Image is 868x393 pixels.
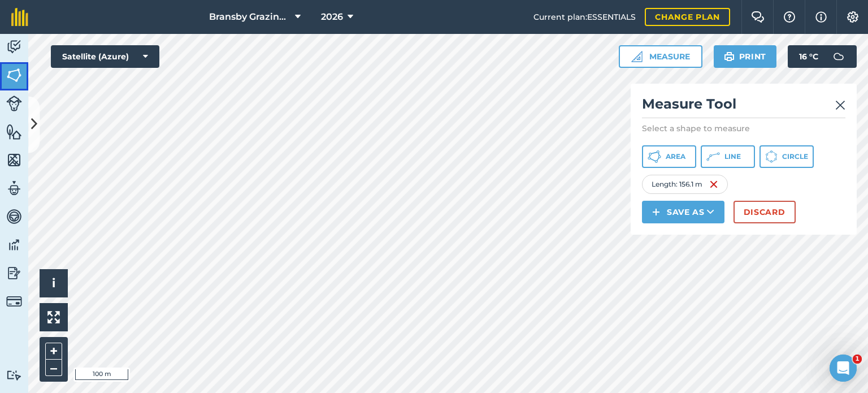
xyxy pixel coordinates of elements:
button: + [45,343,62,360]
button: Measure [619,45,702,68]
img: A question mark icon [783,11,796,23]
button: Print [714,45,777,68]
img: svg+xml;base64,PD94bWwgdmVyc2lvbj0iMS4wIiBlbmNvZGluZz0idXRmLTgiPz4KPCEtLSBHZW5lcmF0b3I6IEFkb2JlIE... [6,236,22,253]
button: Line [701,145,755,168]
span: Bransby Grazing Plans [209,10,290,24]
span: Current plan : ESSENTIALS [533,11,636,23]
img: Two speech bubbles overlapping with the left bubble in the forefront [751,11,765,23]
img: svg+xml;base64,PD94bWwgdmVyc2lvbj0iMS4wIiBlbmNvZGluZz0idXRmLTgiPz4KPCEtLSBHZW5lcmF0b3I6IEFkb2JlIE... [6,96,22,111]
button: – [45,360,62,376]
img: svg+xml;base64,PD94bWwgdmVyc2lvbj0iMS4wIiBlbmNvZGluZz0idXRmLTgiPz4KPCEtLSBHZW5lcmF0b3I6IEFkb2JlIE... [6,208,22,225]
span: 16 ° C [799,45,818,68]
img: svg+xml;base64,PD94bWwgdmVyc2lvbj0iMS4wIiBlbmNvZGluZz0idXRmLTgiPz4KPCEtLSBHZW5lcmF0b3I6IEFkb2JlIE... [6,370,22,381]
button: i [40,269,68,297]
img: svg+xml;base64,PHN2ZyB4bWxucz0iaHR0cDovL3d3dy53My5vcmcvMjAwMC9zdmciIHdpZHRoPSIxNiIgaGVpZ2h0PSIyNC... [709,178,718,191]
img: Four arrows, one pointing top left, one top right, one bottom right and the last bottom left [47,311,60,323]
span: 1 [853,355,862,364]
img: svg+xml;base64,PD94bWwgdmVyc2lvbj0iMS4wIiBlbmNvZGluZz0idXRmLTgiPz4KPCEtLSBHZW5lcmF0b3I6IEFkb2JlIE... [6,180,22,197]
button: Discard [734,201,796,223]
img: Ruler icon [631,51,643,62]
img: fieldmargin Logo [11,8,28,26]
img: svg+xml;base64,PHN2ZyB4bWxucz0iaHR0cDovL3d3dy53My5vcmcvMjAwMC9zdmciIHdpZHRoPSIxNyIgaGVpZ2h0PSIxNy... [815,10,827,24]
img: svg+xml;base64,PD94bWwgdmVyc2lvbj0iMS4wIiBlbmNvZGluZz0idXRmLTgiPz4KPCEtLSBHZW5lcmF0b3I6IEFkb2JlIE... [6,38,22,55]
button: Satellite (Azure) [51,45,159,68]
span: i [52,276,55,290]
span: Area [666,152,685,161]
img: svg+xml;base64,PHN2ZyB4bWxucz0iaHR0cDovL3d3dy53My5vcmcvMjAwMC9zdmciIHdpZHRoPSIxNCIgaGVpZ2h0PSIyNC... [652,205,660,219]
img: svg+xml;base64,PHN2ZyB4bWxucz0iaHR0cDovL3d3dy53My5vcmcvMjAwMC9zdmciIHdpZHRoPSIxOSIgaGVpZ2h0PSIyNC... [724,50,735,63]
img: svg+xml;base64,PHN2ZyB4bWxucz0iaHR0cDovL3d3dy53My5vcmcvMjAwMC9zdmciIHdpZHRoPSI1NiIgaGVpZ2h0PSI2MC... [6,152,22,169]
img: svg+xml;base64,PHN2ZyB4bWxucz0iaHR0cDovL3d3dy53My5vcmcvMjAwMC9zdmciIHdpZHRoPSI1NiIgaGVpZ2h0PSI2MC... [6,123,22,140]
img: svg+xml;base64,PD94bWwgdmVyc2lvbj0iMS4wIiBlbmNvZGluZz0idXRmLTgiPz4KPCEtLSBHZW5lcmF0b3I6IEFkb2JlIE... [6,265,22,282]
div: Length : 156.1 m [642,175,728,194]
span: Line [724,152,741,161]
img: svg+xml;base64,PD94bWwgdmVyc2lvbj0iMS4wIiBlbmNvZGluZz0idXRmLTgiPz4KPCEtLSBHZW5lcmF0b3I6IEFkb2JlIE... [6,293,22,309]
iframe: Intercom live chat [830,355,857,382]
img: A cog icon [846,11,860,23]
a: Change plan [645,8,730,26]
button: Area [642,145,696,168]
span: Circle [782,152,808,161]
button: Circle [759,145,814,168]
button: 16 °C [788,45,857,68]
h2: Measure Tool [642,95,845,118]
p: Select a shape to measure [642,123,845,134]
img: svg+xml;base64,PHN2ZyB4bWxucz0iaHR0cDovL3d3dy53My5vcmcvMjAwMC9zdmciIHdpZHRoPSIyMiIgaGVpZ2h0PSIzMC... [835,98,845,112]
img: svg+xml;base64,PD94bWwgdmVyc2lvbj0iMS4wIiBlbmNvZGluZz0idXRmLTgiPz4KPCEtLSBHZW5lcmF0b3I6IEFkb2JlIE... [827,45,850,68]
button: Save as [642,201,724,223]
img: svg+xml;base64,PHN2ZyB4bWxucz0iaHR0cDovL3d3dy53My5vcmcvMjAwMC9zdmciIHdpZHRoPSI1NiIgaGVpZ2h0PSI2MC... [6,67,22,84]
span: 2026 [321,10,343,24]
